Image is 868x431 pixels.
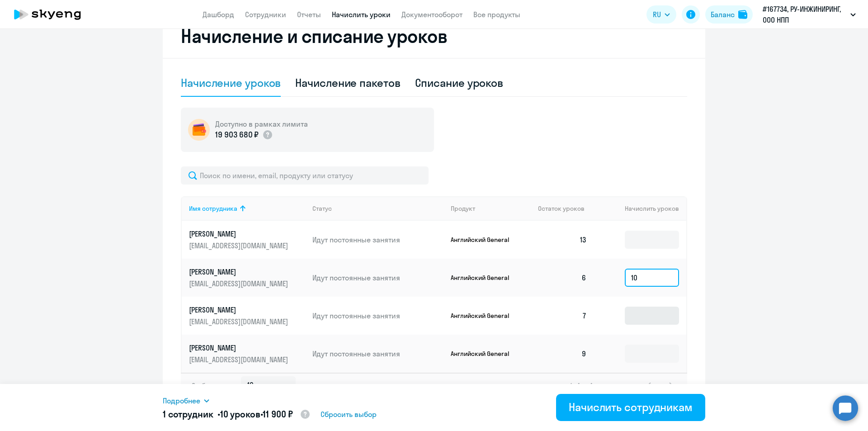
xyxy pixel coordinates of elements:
[758,4,860,25] button: #167734, РУ-ИНЖИНИРИНГ, ООО НПП
[763,4,847,25] p: #167734, РУ-ИНЖИНИРИНГ, ООО НПП
[451,312,519,320] p: Английский General
[415,76,504,90] div: Списание уроков
[321,409,377,420] span: Сбросить выбор
[312,235,443,245] p: Идут постоянные занятия
[189,241,290,251] p: [EMAIL_ADDRESS][DOMAIN_NAME]
[188,119,210,141] img: wallet-circle.png
[653,9,661,20] span: RU
[531,221,594,259] td: 13
[473,10,520,19] a: Все продукты
[189,267,290,277] p: [PERSON_NAME]
[312,273,443,283] p: Идут постоянные занятия
[312,204,443,213] div: Статус
[401,10,462,19] a: Документооборот
[451,350,519,358] p: Английский General
[569,400,693,414] div: Начислить сотрудникам
[189,355,290,365] p: [EMAIL_ADDRESS][DOMAIN_NAME]
[711,9,735,20] div: Баланс
[163,408,311,422] h5: 1 сотрудник • •
[295,76,400,90] div: Начисление пакетов
[181,25,687,47] h2: Начисление и списание уроков
[705,5,753,24] button: Балансbalance
[203,10,234,19] a: Дашборд
[189,279,290,289] p: [EMAIL_ADDRESS][DOMAIN_NAME]
[215,129,259,141] p: 19 903 680 ₽
[189,305,290,315] p: [PERSON_NAME]
[189,267,305,289] a: [PERSON_NAME][EMAIL_ADDRESS][DOMAIN_NAME]
[192,381,237,389] span: Отображать по:
[220,408,260,420] span: 10 уроков
[189,343,305,365] a: [PERSON_NAME][EMAIL_ADDRESS][DOMAIN_NAME]
[451,236,519,244] p: Английский General
[738,10,747,19] img: balance
[570,381,633,389] span: 1 - 4 из 4 сотрудников
[189,317,290,327] p: [EMAIL_ADDRESS][DOMAIN_NAME]
[556,394,705,421] button: Начислить сотрудникам
[538,204,585,213] span: Остаток уроков
[189,229,305,251] a: [PERSON_NAME][EMAIL_ADDRESS][DOMAIN_NAME]
[531,259,594,297] td: 6
[189,204,237,213] div: Имя сотрудника
[263,408,293,420] span: 11 900 ₽
[332,10,391,19] a: Начислить уроки
[297,10,321,19] a: Отчеты
[531,335,594,373] td: 9
[245,10,286,19] a: Сотрудники
[189,305,305,327] a: [PERSON_NAME][EMAIL_ADDRESS][DOMAIN_NAME]
[646,5,676,24] button: RU
[215,119,308,129] h5: Доступно в рамках лимита
[189,204,305,213] div: Имя сотрудника
[451,204,475,213] div: Продукт
[189,229,290,239] p: [PERSON_NAME]
[163,395,200,406] span: Подробнее
[189,343,290,353] p: [PERSON_NAME]
[451,204,531,213] div: Продукт
[312,204,332,213] div: Статус
[312,349,443,359] p: Идут постоянные занятия
[594,196,686,221] th: Начислить уроков
[181,76,281,90] div: Начисление уроков
[531,297,594,335] td: 7
[181,166,429,185] input: Поиск по имени, email, продукту или статусу
[451,274,519,282] p: Английский General
[538,204,594,213] div: Остаток уроков
[312,311,443,321] p: Идут постоянные занятия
